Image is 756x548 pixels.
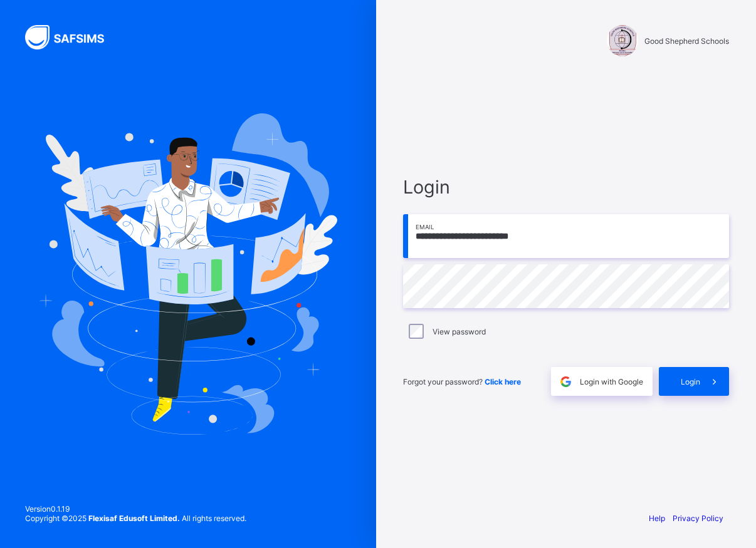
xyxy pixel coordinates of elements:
[673,514,723,523] a: Privacy Policy
[39,113,337,434] img: Hero Image
[403,176,729,198] span: Login
[681,377,700,386] span: Login
[559,375,573,389] img: google.396cfc9801f0270233282035f929180a.svg
[433,327,486,336] label: View password
[88,514,180,523] strong: Flexisaf Edusoft Limited.
[25,514,246,523] span: Copyright © 2025 All rights reserved.
[580,377,643,386] span: Login with Google
[25,504,246,514] span: Version 0.1.19
[403,377,521,386] span: Forgot your password?
[25,25,119,49] img: SAFSIMS Logo
[485,377,521,386] a: Click here
[644,36,729,46] span: Good Shepherd Schools
[649,514,665,523] a: Help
